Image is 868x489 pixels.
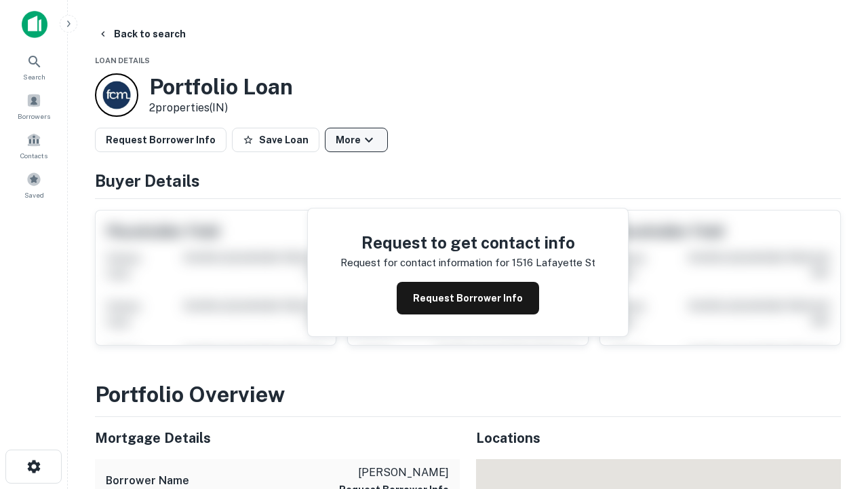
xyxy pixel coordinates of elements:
button: Back to search [92,22,191,46]
h4: Request to get contact info [340,230,595,255]
button: Request Borrower Info [95,128,226,152]
button: More [325,128,388,152]
h5: Locations [476,428,841,448]
button: Request Borrower Info [397,282,539,314]
img: capitalize-icon.png [22,11,47,38]
span: Search [23,71,45,82]
p: 1516 lafayette st [512,255,595,271]
button: Save Loan [232,128,319,152]
p: Request for contact information for [340,255,509,271]
h5: Mortgage Details [95,428,460,448]
span: Borrowers [18,111,50,122]
span: Saved [24,189,44,200]
a: Saved [4,166,64,203]
a: Borrowers [4,88,64,124]
a: Search [4,48,64,85]
h6: Borrower Name [106,473,189,489]
h3: Portfolio Overview [95,378,841,411]
h4: Buyer Details [95,168,841,193]
a: Contacts [4,127,64,164]
p: 2 properties (IN) [149,100,293,116]
span: Loan Details [95,56,150,65]
h3: Portfolio Loan [149,74,293,100]
span: Contacts [20,150,47,161]
iframe: Chat Widget [800,380,868,446]
p: [PERSON_NAME] [339,465,449,481]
